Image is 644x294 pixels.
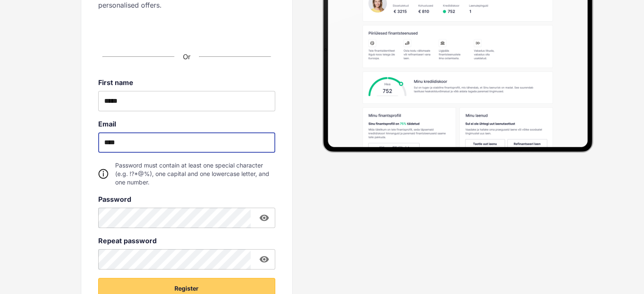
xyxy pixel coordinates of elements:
[98,195,275,203] label: Password
[98,120,275,128] label: Email
[115,161,275,187] span: Password must contain at least one special character (e.g. !?*@%), one capital and one lowercase ...
[115,17,259,36] iframe: Poga Pierakstīties ar Google kontu
[174,284,199,293] span: Register
[183,52,191,61] span: Or
[98,236,275,245] label: Repeat password
[98,78,275,87] label: First name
